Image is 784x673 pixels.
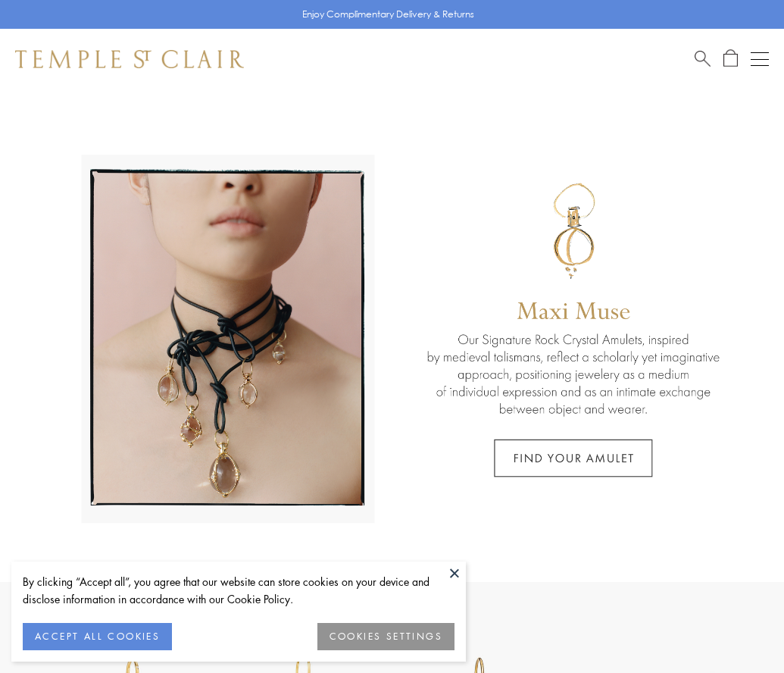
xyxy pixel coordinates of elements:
a: Open Shopping Bag [723,49,738,68]
img: Temple St. Clair [15,50,244,68]
a: Search [695,49,711,68]
p: Enjoy Complimentary Delivery & Returns [302,7,474,22]
div: By clicking “Accept all”, you agree that our website can store cookies on your device and disclos... [23,573,454,608]
button: COOKIES SETTINGS [317,623,454,650]
button: ACCEPT ALL COOKIES [23,623,172,650]
button: Open navigation [751,50,769,68]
